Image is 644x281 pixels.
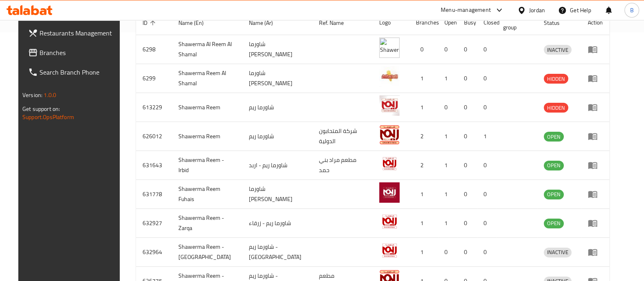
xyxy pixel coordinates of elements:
[242,238,312,267] td: شاورما ريم - [GEOGRAPHIC_DATA]
[40,67,119,77] span: Search Branch Phone
[22,43,126,62] a: Branches
[172,180,242,209] td: Shawerma Reem Fuhais
[503,13,528,32] span: POS group
[588,189,603,199] div: Menu
[379,95,400,116] img: Shawerma Reem
[242,93,312,122] td: شاورما ريم
[379,240,400,261] img: Shawerma Reem - Amman
[22,23,126,43] a: Restaurants Management
[544,248,571,257] span: INACTIVE
[409,64,438,93] td: 1
[438,209,457,238] td: 1
[457,151,477,180] td: 0
[312,122,373,151] td: شركة المتحابون الدولية
[544,132,564,142] div: OPEN
[409,180,438,209] td: 1
[544,103,568,113] div: HIDDEN
[477,209,497,238] td: 0
[544,219,564,228] div: OPEN
[544,74,568,84] span: HIDDEN
[379,124,400,145] img: Shawerma Reem
[242,151,312,180] td: شاورما ريم - اربد
[457,180,477,209] td: 0
[477,93,497,122] td: 0
[22,104,60,114] span: Get support on:
[136,238,172,267] td: 632964
[588,73,603,83] div: Menu
[136,93,172,122] td: 613229
[477,10,497,35] th: Closed
[544,190,564,199] div: OPEN
[172,151,242,180] td: Shawerma Reem - Irbid
[457,10,477,35] th: Busy
[249,18,284,28] span: Name (Ar)
[438,35,457,64] td: 0
[588,44,603,54] div: Menu
[242,35,312,64] td: شاورما [PERSON_NAME]
[630,6,633,15] span: B
[477,35,497,64] td: 0
[588,131,603,141] div: Menu
[438,10,457,35] th: Open
[136,122,172,151] td: 626012
[544,103,568,113] span: HIDDEN
[438,93,457,122] td: 0
[544,45,571,55] span: INACTIVE
[438,151,457,180] td: 1
[136,151,172,180] td: 631643
[438,64,457,93] td: 1
[22,62,126,82] a: Search Branch Phone
[457,209,477,238] td: 0
[588,160,603,170] div: Menu
[136,64,172,93] td: 6299
[136,180,172,209] td: 631778
[172,64,242,93] td: Shawerma Reem Al Shamal
[379,66,400,87] img: Shawerma Reem Al Shamal
[544,18,570,28] span: Status
[477,64,497,93] td: 0
[477,122,497,151] td: 1
[172,93,242,122] td: Shawerma Reem
[544,190,564,199] span: OPEN
[172,35,242,64] td: Shawerma Al Reem Al Shamal
[44,90,56,100] span: 1.0.0
[457,35,477,64] td: 0
[136,35,172,64] td: 6298
[409,151,438,180] td: 2
[438,180,457,209] td: 1
[457,238,477,267] td: 0
[143,18,158,28] span: ID
[409,93,438,122] td: 1
[409,122,438,151] td: 2
[379,153,400,174] img: Shawerma Reem - Irbid
[544,132,564,142] span: OPEN
[178,18,214,28] span: Name (En)
[457,122,477,151] td: 0
[477,151,497,180] td: 0
[588,102,603,112] div: Menu
[477,238,497,267] td: 0
[242,209,312,238] td: شاورما ريم - زرقاء
[588,218,603,228] div: Menu
[529,6,545,15] div: Jordan
[379,211,400,232] img: Shawerma Reem - Zarqa
[441,5,491,15] div: Menu-management
[544,161,564,170] div: OPEN
[22,112,74,122] a: Support.OpsPlatform
[409,10,438,35] th: Branches
[242,64,312,93] td: شاورما [PERSON_NAME]
[172,209,242,238] td: Shawerma Reem - Zarqa
[379,38,400,58] img: Shawerma Al Reem Al Shamal
[379,182,400,203] img: Shawerma Reem Fuhais
[409,238,438,267] td: 1
[312,151,373,180] td: مطعم مراد بني حمد
[172,238,242,267] td: Shawerma Reem - [GEOGRAPHIC_DATA]
[22,90,42,100] span: Version:
[457,64,477,93] td: 0
[438,238,457,267] td: 0
[438,122,457,151] td: 1
[172,122,242,151] td: Shawerma Reem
